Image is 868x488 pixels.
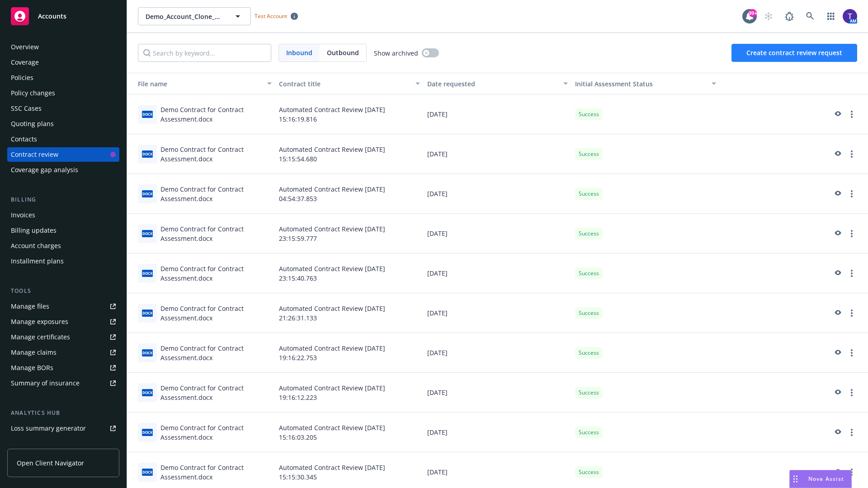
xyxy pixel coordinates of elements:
a: preview [832,347,843,358]
span: docx [142,230,153,237]
div: [DATE] [424,253,572,293]
span: Create contract review request [746,48,842,57]
a: Switch app [822,7,840,25]
span: Success [579,190,599,198]
div: Toggle SortBy [131,79,262,89]
a: more [846,308,857,319]
span: Success [579,309,599,317]
button: Nova Assist [789,470,852,488]
div: Automated Contract Review [DATE] 15:15:54.680 [275,134,424,174]
div: Demo Contract for Contract Assessment.docx [160,343,272,362]
a: preview [832,467,843,478]
div: Demo Contract for Contract Assessment.docx [160,145,272,164]
div: Contacts [11,132,37,146]
a: preview [832,188,843,199]
button: Create contract review request [731,44,857,62]
div: [DATE] [424,134,572,174]
div: Demo Contract for Contract Assessment.docx [160,224,272,243]
a: preview [832,427,843,438]
a: Summary of insurance [7,376,119,390]
span: Success [579,110,599,118]
span: Inbound [286,48,312,57]
div: Manage certificates [11,330,70,344]
span: docx [142,190,153,197]
input: Search by keyword... [138,44,271,62]
span: docx [142,429,153,436]
div: Coverage gap analysis [11,163,78,177]
button: Contract title [275,73,424,94]
a: SSC Cases [7,101,119,116]
a: Policy changes [7,86,119,100]
div: [DATE] [424,94,572,134]
div: Automated Contract Review [DATE] 23:15:59.777 [275,214,424,253]
div: Demo Contract for Contract Assessment.docx [160,105,272,124]
div: Analytics hub [7,408,119,418]
a: more [846,149,857,160]
a: Report a Bug [780,7,798,25]
button: Demo_Account_Clone_QA_CR_Tests_Demo [138,7,251,25]
a: Manage claims [7,345,119,360]
a: Manage exposures [7,314,119,329]
span: Success [579,389,599,397]
a: Installment plans [7,254,119,268]
div: [DATE] [424,174,572,214]
div: Policy changes [11,86,55,100]
div: Manage files [11,299,49,314]
div: Billing updates [11,223,57,238]
span: Test Account [255,12,287,20]
span: Success [579,349,599,357]
span: Demo_Account_Clone_QA_CR_Tests_Demo [146,12,224,21]
a: Coverage [7,55,119,70]
a: Quoting plans [7,117,119,131]
span: docx [142,111,153,117]
div: Overview [11,40,39,54]
a: Billing updates [7,223,119,238]
div: [DATE] [424,333,572,373]
a: preview [832,228,843,239]
a: Contacts [7,132,119,146]
div: Contract title [279,79,410,89]
a: more [846,467,857,478]
a: more [846,188,857,199]
a: Manage BORs [7,361,119,375]
span: Success [579,150,599,158]
a: Manage certificates [7,330,119,344]
span: docx [142,310,153,316]
div: [DATE] [424,413,572,452]
div: [DATE] [424,214,572,253]
span: docx [142,349,153,356]
div: Manage exposures [11,314,68,329]
div: Account charges [11,239,61,253]
div: Demo Contract for Contract Assessment.docx [160,423,272,442]
a: Accounts [7,4,119,29]
div: Manage BORs [11,361,53,375]
div: Summary of insurance [11,376,80,390]
div: Automated Contract Review [DATE] 15:16:19.816 [275,94,424,134]
a: more [846,228,857,239]
div: Quoting plans [11,117,54,131]
div: 99+ [749,9,757,17]
a: more [846,427,857,438]
span: Success [579,428,599,436]
div: Demo Contract for Contract Assessment.docx [160,463,272,482]
div: Manage claims [11,345,57,360]
span: Test Account [251,11,302,21]
div: Automated Contract Review [DATE] 04:54:37.853 [275,174,424,214]
div: Demo Contract for Contract Assessment.docx [160,184,272,203]
a: preview [832,387,843,398]
span: Success [579,269,599,277]
span: docx [142,150,153,157]
span: Inbound [279,44,320,61]
a: Search [801,7,819,25]
div: SSC Cases [11,101,42,116]
div: Installment plans [11,254,64,268]
a: Policies [7,70,119,85]
div: Tools [7,286,119,296]
span: Initial Assessment Status [575,80,653,88]
div: [DATE] [424,373,572,413]
span: Outbound [327,48,359,57]
div: Toggle SortBy [575,79,706,89]
span: docx [142,270,153,277]
div: Automated Contract Review [DATE] 19:16:22.753 [275,333,424,373]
